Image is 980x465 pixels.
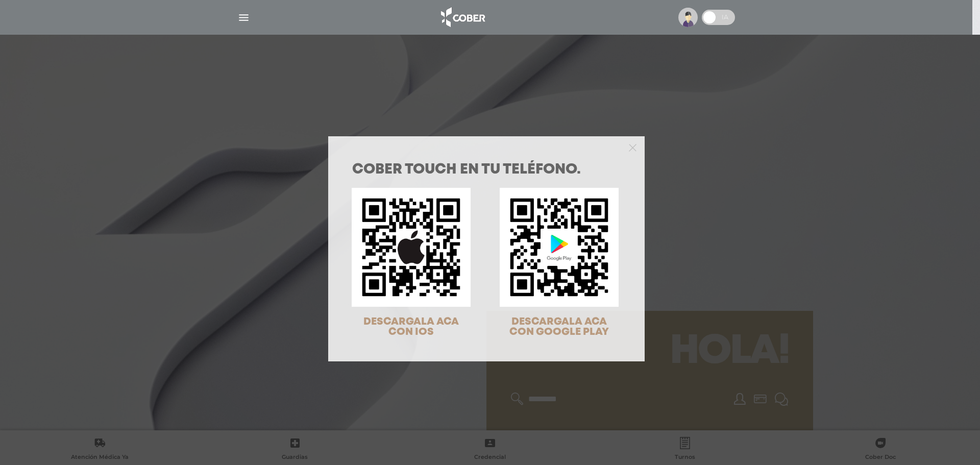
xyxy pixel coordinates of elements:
[509,317,609,337] span: DESCARGALA ACA CON GOOGLE PLAY
[363,317,459,337] span: DESCARGALA ACA CON IOS
[629,142,636,152] button: Close
[352,163,621,177] h1: COBER TOUCH en tu teléfono.
[500,188,619,307] img: qr-code
[352,188,471,307] img: qr-code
